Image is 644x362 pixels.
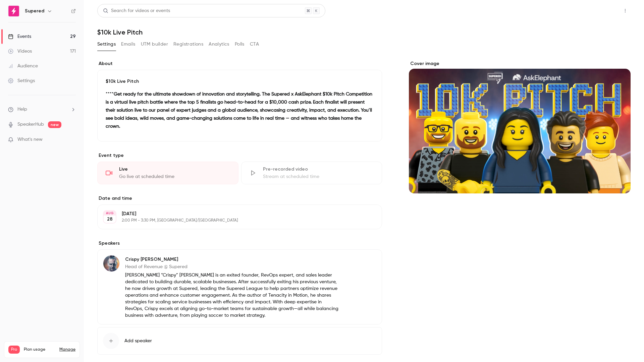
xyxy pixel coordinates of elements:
[235,39,245,50] button: Polls
[17,136,43,143] span: What's new
[17,121,44,128] a: SpeakerHub
[588,4,614,17] button: Share
[103,255,119,271] img: Crispy Barnett
[97,195,382,202] label: Date and time
[121,39,135,50] button: Emails
[24,347,55,352] span: Plan usage
[119,166,230,173] div: Live
[103,7,170,14] div: Search for videos or events
[8,6,19,16] img: Supered
[68,137,76,143] iframe: Noticeable Trigger
[209,39,229,50] button: Analytics
[48,121,61,128] span: new
[8,63,38,69] div: Audience
[106,78,374,85] p: $10k Live Pitch
[8,106,76,113] li: help-dropdown-opener
[125,272,338,319] p: [PERSON_NAME] “Crispy” [PERSON_NAME] is an exited founder, RevOps expert, and sales leader dedica...
[263,173,374,180] div: Stream at scheduled time
[97,60,382,67] label: About
[263,166,374,173] div: Pre-recorded video
[8,48,32,55] div: Videos
[97,152,382,159] p: Event type
[97,39,116,50] button: Settings
[125,263,338,270] p: Head of Revenue @ Supered
[59,347,75,352] a: Manage
[107,216,113,223] p: 28
[106,92,372,129] strong: Get ready for the ultimate showdown of innovation and storytelling. The Supered x AskElephant $10...
[97,240,382,247] label: Speakers
[104,211,116,216] div: AUG
[119,173,230,180] div: Go live at scheduled time
[97,162,238,184] div: LiveGo live at scheduled time
[141,39,168,50] button: UTM builder
[17,106,27,113] span: Help
[250,39,259,50] button: CTA
[8,77,35,84] div: Settings
[122,210,346,217] p: [DATE]
[122,218,346,223] p: 2:00 PM - 3:30 PM, [GEOGRAPHIC_DATA]/[GEOGRAPHIC_DATA]
[173,39,203,50] button: Registrations
[97,28,631,36] h1: $10k Live Pitch
[125,256,338,263] p: Crispy [PERSON_NAME]
[8,33,31,40] div: Events
[97,249,382,324] div: Crispy BarnettCrispy [PERSON_NAME]Head of Revenue @ Supered[PERSON_NAME] “Crispy” [PERSON_NAME] i...
[8,346,20,354] span: Pro
[409,60,631,67] label: Cover image
[25,8,44,14] h6: Supered
[124,338,152,344] span: Add speaker
[409,60,631,193] section: Cover image
[241,162,382,184] div: Pre-recorded videoStream at scheduled time
[97,327,382,355] button: Add speaker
